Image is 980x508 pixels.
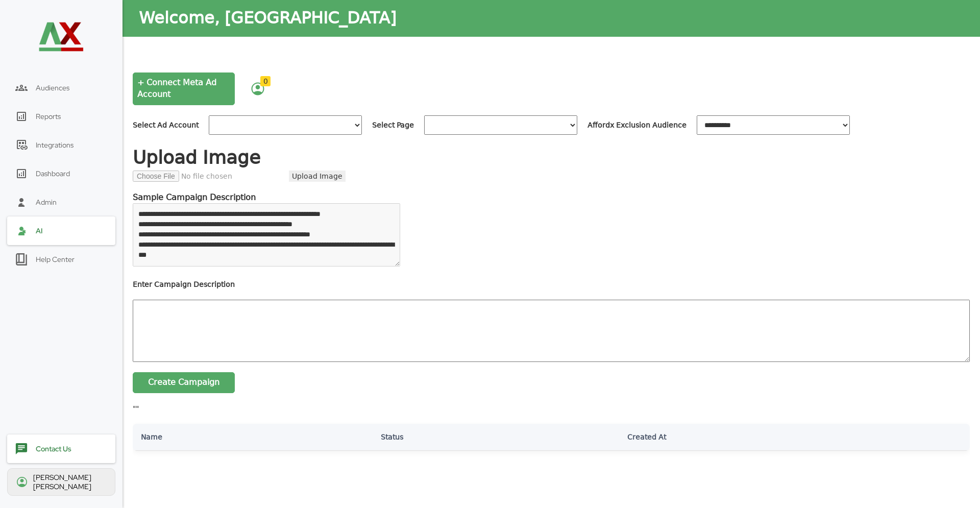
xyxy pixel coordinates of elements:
[133,192,970,203] h6: Sample Campaign Description
[133,403,970,414] div: ""
[289,171,346,182] button: Upload Image
[619,424,970,451] th: Created At
[260,76,271,86] div: 0
[373,424,619,451] th: Status
[36,169,70,178] div: Dashboard
[36,198,57,207] div: Admin
[36,226,42,235] div: AI
[133,145,970,171] h2: Upload Image
[33,473,107,491] div: [PERSON_NAME] [PERSON_NAME]
[137,77,230,101] span: + Connect Meta Ad Account
[250,81,265,96] img: avtar.e0fe0b7035253e68e7aec0992593a252.svg
[36,83,69,92] span: Audiences
[587,120,687,130] label: Affordx Exclusion Audience
[36,255,75,264] div: Help Center
[36,112,61,121] div: Reports
[133,279,970,289] label: Enter Campaign Description
[36,140,73,150] div: Integrations
[133,424,373,451] th: Name
[36,444,71,453] div: Contact Us
[139,7,396,30] div: Welcome, [GEOGRAPHIC_DATA]
[372,120,414,130] label: Select Page
[148,377,219,389] span: Create Campaign
[133,120,199,130] label: Select Ad Account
